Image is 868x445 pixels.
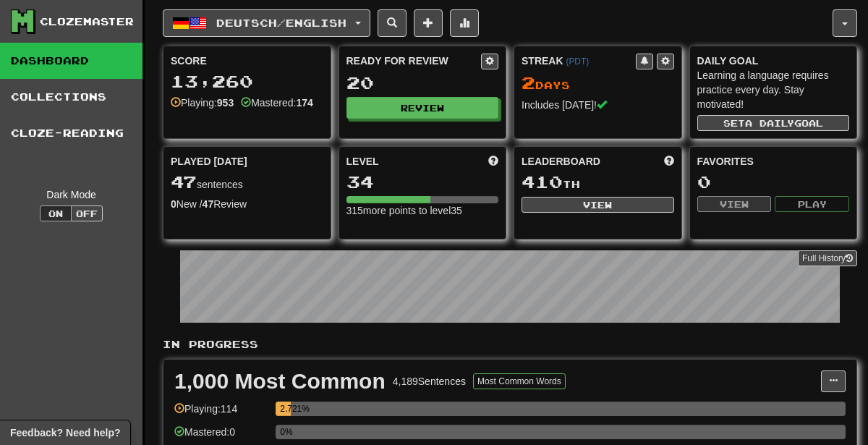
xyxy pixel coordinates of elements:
button: More stats [450,9,479,37]
button: View [522,197,674,213]
button: Add sentence to collection [414,9,443,37]
div: Playing: [171,96,234,110]
a: (PDT) [566,56,589,67]
div: New / Review [171,197,323,211]
strong: 47 [203,198,214,210]
div: Favorites [697,154,850,169]
button: Seta dailygoal [697,115,850,131]
span: Score more points to level up [488,154,498,169]
strong: 0 [171,198,176,210]
div: 34 [346,173,499,191]
span: This week in points, UTC [664,154,674,169]
div: Ready for Review [346,54,482,68]
button: Search sentences [378,9,407,37]
button: View [697,196,772,212]
button: Play [775,196,849,212]
span: Level [346,154,379,169]
button: Most Common Words [473,373,566,389]
div: Learning a language requires practice every day. Stay motivated! [697,68,850,111]
div: Mastered: [241,96,313,110]
span: Open feedback widget [10,425,120,440]
div: Playing: 114 [174,402,268,425]
span: Leaderboard [522,154,600,169]
a: Full History [798,250,857,266]
div: 4,189 Sentences [393,374,466,389]
p: In Progress [163,337,857,352]
span: Played [DATE] [171,154,247,169]
span: 410 [522,171,563,192]
div: Daily Goal [697,54,850,68]
span: 47 [171,171,197,192]
div: Streak [522,54,636,68]
div: 2.721% [280,402,291,416]
div: Clozemaster [40,14,134,29]
div: 1,000 Most Common [174,370,386,392]
button: Review [346,97,499,119]
strong: 953 [217,97,234,109]
div: Day s [522,74,674,93]
button: On [40,205,72,221]
span: Deutsch / English [216,17,346,29]
div: th [522,173,674,192]
div: Dark Mode [11,187,132,202]
div: 315 more points to level 35 [346,203,499,218]
div: Includes [DATE]! [522,98,674,112]
button: Off [71,205,103,221]
div: Score [171,54,323,68]
div: sentences [171,173,323,192]
div: 13,260 [171,72,323,90]
button: Deutsch/English [163,9,370,37]
span: a daily [745,118,794,128]
strong: 174 [296,97,312,109]
div: 0 [697,173,850,191]
span: 2 [522,72,535,93]
div: 20 [346,74,499,92]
